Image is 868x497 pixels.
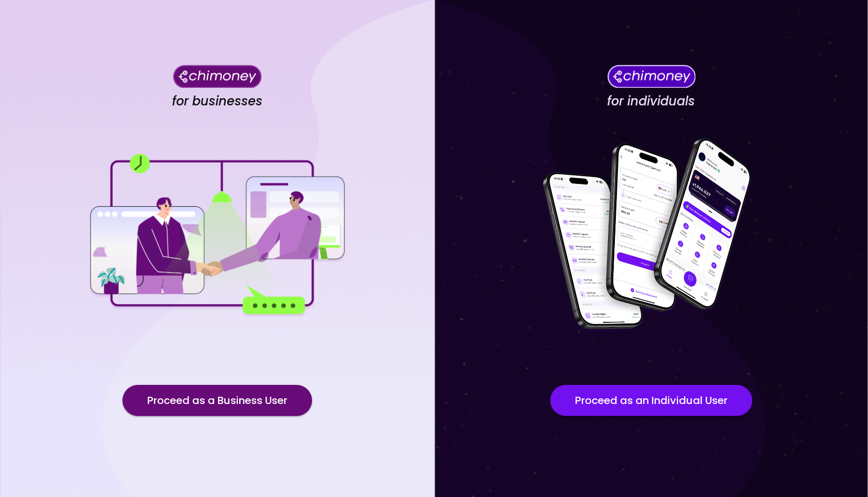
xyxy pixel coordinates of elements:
[607,94,695,109] h4: for individuals
[88,154,346,317] img: for businesses
[173,65,261,88] img: Chimoney for businesses
[607,65,695,88] img: Chimoney for individuals
[122,385,312,416] button: Proceed as a Business User
[550,385,752,416] button: Proceed as an Individual User
[172,94,262,109] h4: for businesses
[522,132,780,339] img: for individuals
